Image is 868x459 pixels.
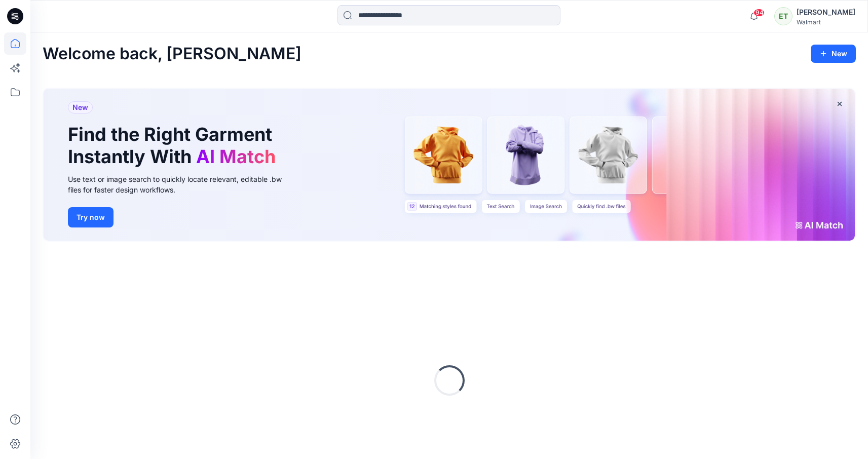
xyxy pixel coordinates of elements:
h1: Find the Right Garment Instantly With [68,124,281,167]
span: New [72,101,88,113]
div: ET [774,7,792,25]
h2: Welcome back, [PERSON_NAME] [43,45,301,63]
button: New [811,45,856,63]
div: [PERSON_NAME] [797,6,855,18]
div: Walmart [797,18,855,26]
div: Use text or image search to quickly locate relevant, editable .bw files for faster design workflows. [68,174,296,195]
span: 94 [753,9,765,17]
span: AI Match [196,145,276,168]
button: Try now [68,207,114,227]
